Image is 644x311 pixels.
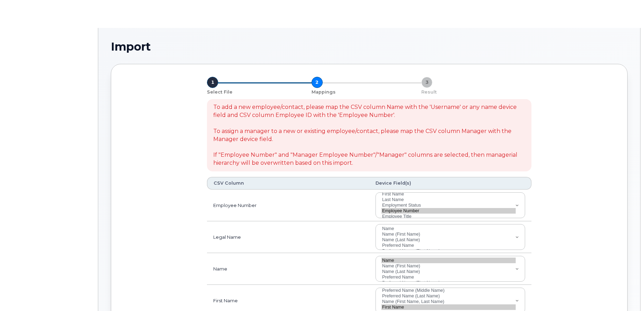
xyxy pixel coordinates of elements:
[421,77,432,88] div: 3
[207,221,369,253] td: Legal Name
[111,40,628,53] h1: Import
[207,253,369,285] td: Name
[369,177,531,190] th: Device Field(s)
[381,269,516,274] option: Name (Last Name)
[381,304,516,310] option: First Name
[381,191,516,197] option: First Name
[381,237,516,243] option: Name (Last Name)
[381,299,516,304] option: Name (First Name, Last Name)
[381,226,516,231] option: Name
[207,77,218,88] div: 1
[381,293,516,299] option: Preferred Name (Last Name)
[207,89,232,95] p: Select File
[421,89,437,95] p: Result
[381,263,516,269] option: Name (First Name)
[381,243,516,248] option: Preferred Name
[207,177,369,190] th: CSV Column
[381,274,516,280] option: Preferred Name
[381,280,516,286] option: Preferred Name (First Name)
[381,208,516,214] option: Employee Number
[381,231,516,237] option: Name (First Name)
[381,202,516,208] option: Employment Status
[381,197,516,202] option: Last Name
[207,190,369,221] td: Employee Number
[213,103,525,167] div: To add a new employee/contact, please map the CSV column Name with the 'Username' or any name dev...
[381,258,516,263] option: Name
[381,248,516,254] option: Preferred Name (First Name)
[381,288,516,293] option: Preferred Name (Middle Name)
[381,214,516,219] option: Employee Title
